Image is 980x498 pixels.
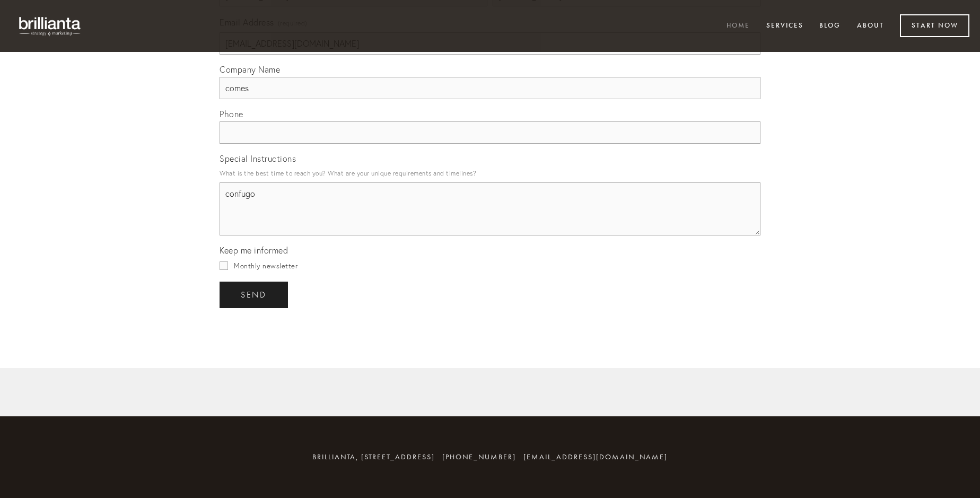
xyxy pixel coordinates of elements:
img: brillianta - research, strategy, marketing [11,11,90,41]
textarea: confugo [220,182,760,235]
span: Company Name [220,64,280,75]
span: Monthly newsletter [234,261,297,270]
a: Start Now [900,14,969,37]
a: Home [720,18,757,35]
a: About [850,18,891,35]
span: brillianta, [STREET_ADDRESS] [312,452,435,461]
button: sendsend [220,282,288,308]
p: What is the best time to reach you? What are your unique requirements and timelines? [220,166,760,180]
span: Keep me informed [220,245,288,256]
a: Services [759,18,810,35]
a: Blog [812,18,847,35]
span: send [241,290,267,300]
span: Phone [220,109,243,119]
span: Special Instructions [220,153,296,164]
span: [PHONE_NUMBER] [442,452,516,461]
input: Monthly newsletter [220,261,228,270]
a: [EMAIL_ADDRESS][DOMAIN_NAME] [523,452,668,461]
